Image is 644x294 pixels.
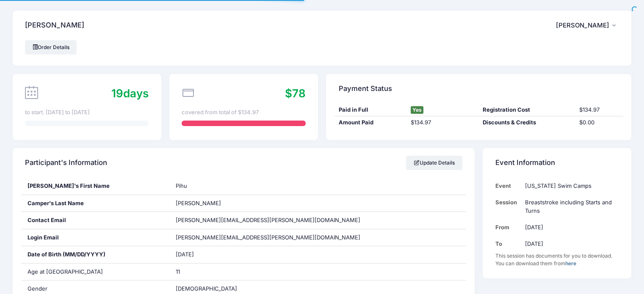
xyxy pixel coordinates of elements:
[479,106,575,114] div: Registration Cost
[334,106,406,114] div: Paid in Full
[406,156,462,170] a: Update Details
[111,87,123,100] span: 19
[21,195,170,212] div: Camper's Last Name
[21,212,170,229] div: Contact Email
[285,87,306,100] span: $78
[176,268,180,275] span: 11
[565,260,576,267] a: here
[556,22,609,29] span: [PERSON_NAME]
[111,85,149,102] div: days
[21,264,170,280] div: Age at [GEOGRAPHIC_DATA]
[495,178,521,194] td: Event
[25,40,77,55] a: Order Details
[21,178,170,195] div: [PERSON_NAME]'s First Name
[182,108,305,117] div: covered from total of $134.97
[176,182,187,189] span: Pihu
[334,118,406,127] div: Amount Paid
[521,194,619,219] td: Breaststroke including Starts and Turns
[495,151,555,175] h4: Event Information
[176,200,221,206] span: [PERSON_NAME]
[411,106,423,114] span: Yes
[495,219,521,236] td: From
[406,118,478,127] div: $134.97
[176,217,360,223] span: [PERSON_NAME][EMAIL_ADDRESS][PERSON_NAME][DOMAIN_NAME]
[339,77,392,101] h4: Payment Status
[176,285,237,292] span: [DEMOGRAPHIC_DATA]
[495,194,521,219] td: Session
[521,219,619,236] td: [DATE]
[21,229,170,246] div: Login Email
[521,178,619,194] td: [US_STATE] Swim Camps
[21,246,170,263] div: Date of Birth (MM/DD/YYYY)
[575,106,623,114] div: $134.97
[176,234,360,242] span: [PERSON_NAME][EMAIL_ADDRESS][PERSON_NAME][DOMAIN_NAME]
[521,236,619,252] td: [DATE]
[25,108,149,117] div: to start. [DATE] to [DATE]
[25,14,84,38] h4: [PERSON_NAME]
[495,236,521,252] td: To
[25,151,107,175] h4: Participant's Information
[479,118,575,127] div: Discounts & Credits
[575,118,623,127] div: $0.00
[176,251,194,258] span: [DATE]
[556,16,619,35] button: [PERSON_NAME]
[495,252,619,267] div: This session has documents for you to download. You can download them from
